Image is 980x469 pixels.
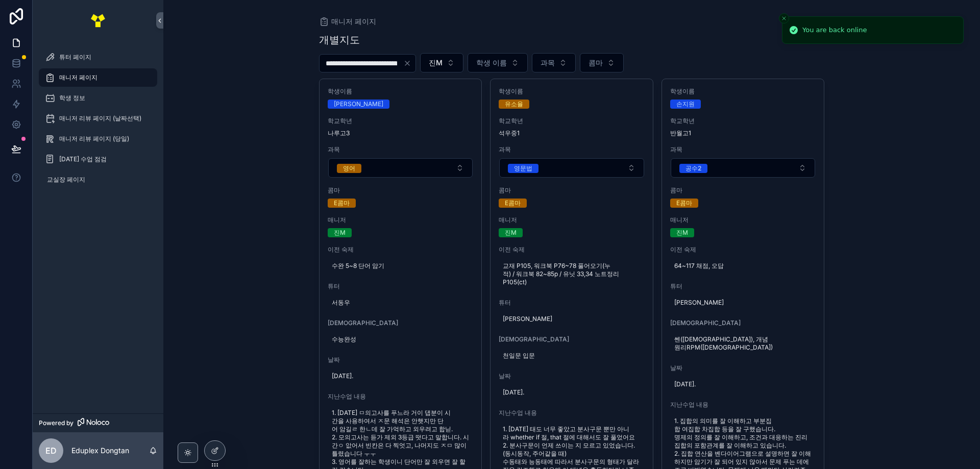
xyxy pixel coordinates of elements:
span: 이전 숙제 [328,245,474,254]
button: Close toast [779,13,789,23]
span: 튜터 [499,299,645,307]
span: 지난수업 내용 [328,392,474,401]
span: 반월고1 [670,129,816,137]
span: 학생 정보 [59,94,85,102]
span: 콤마 [499,186,645,194]
div: 진M [676,228,688,237]
span: 과목 [328,145,474,154]
button: Select Button [580,53,624,72]
span: 교실장 페이지 [47,176,85,184]
span: 튜터 [328,282,474,290]
div: [PERSON_NAME] [334,100,383,109]
span: 수능완성 [332,335,470,343]
span: 과목 [670,145,816,154]
div: 유소율 [505,100,523,109]
span: 매니저 페이지 [59,73,97,82]
a: 매니저 리뷰 페이지 (당일) [39,130,157,148]
span: 석우중1 [499,129,645,137]
span: [DEMOGRAPHIC_DATA] [670,319,816,327]
span: 과목 [541,58,555,68]
p: Eduplex Dongtan [71,446,129,456]
span: 매니저 [499,216,645,224]
a: 매니저 페이지 [39,68,157,87]
span: [DEMOGRAPHIC_DATA] [328,319,474,327]
span: 콤마 [589,58,603,68]
span: 서동우 [332,299,470,307]
span: 학생이름 [328,87,474,95]
a: [DATE] 수업 점검 [39,150,157,168]
span: 매니저 [328,216,474,224]
button: Select Button [671,158,816,178]
div: E콤마 [505,199,521,208]
span: 진M [429,58,443,68]
span: ED [45,445,57,457]
button: Select Button [499,158,644,178]
button: Select Button [468,53,528,72]
a: Powered by [33,413,163,432]
span: 64~117 채점, 오답 [674,262,812,270]
span: 학교학년 [499,117,645,125]
span: 콤마 [670,186,816,194]
span: 이전 숙제 [499,245,645,254]
button: Select Button [532,53,576,72]
span: 수완 5~8 단어 암기 [332,262,470,270]
span: [PERSON_NAME] [674,299,812,307]
span: [DATE] 수업 점검 [59,155,107,163]
div: E콤마 [334,199,350,208]
span: [PERSON_NAME] [503,315,641,323]
h1: 개별지도 [319,33,360,47]
span: [DATE]. [332,372,470,380]
span: 매니저 리뷰 페이지 (날짜선택) [59,114,141,122]
div: You are back online [802,25,867,35]
span: 콤마 [328,186,474,194]
span: 쎈([DEMOGRAPHIC_DATA]), 개념원리RPM([DEMOGRAPHIC_DATA]) [674,335,812,352]
a: 학생 정보 [39,89,157,107]
span: 학생이름 [670,87,816,95]
span: 매니저 페이지 [331,16,376,27]
span: 날짜 [499,372,645,380]
a: 매니저 페이지 [319,16,376,27]
img: App logo [90,12,106,29]
span: 천일문 입문 [503,352,641,360]
span: [DATE]. [503,388,641,397]
span: 나루고3 [328,129,474,137]
span: [DATE]. [674,380,812,388]
div: scrollable content [33,41,163,202]
div: 진M [505,228,517,237]
span: 과목 [499,145,645,154]
div: E콤마 [676,199,692,208]
a: 매니저 리뷰 페이지 (날짜선택) [39,109,157,128]
button: Select Button [420,53,463,72]
span: 매니저 리뷰 페이지 (당일) [59,135,129,143]
span: [DEMOGRAPHIC_DATA] [499,335,645,343]
span: 날짜 [328,356,474,364]
span: 날짜 [670,364,816,372]
span: 튜터 페이지 [59,53,91,61]
span: 학교학년 [670,117,816,125]
div: 영문법 [514,164,532,173]
span: 지난수업 내용 [670,401,816,409]
span: 튜터 [670,282,816,290]
div: 손지원 [676,100,695,109]
span: 지난수업 내용 [499,409,645,417]
a: 튜터 페이지 [39,48,157,66]
span: 학교학년 [328,117,474,125]
div: 공수2 [685,164,701,173]
span: 학생이름 [499,87,645,95]
span: Powered by [39,419,73,427]
span: 교재 P105, 워크북 P76~78 풀어오기(누적) / 워크북 82~85p / 유닛 33,34 노트정리 P105(ct) [503,262,641,286]
span: 학생 이름 [476,58,507,68]
div: 영어 [343,164,355,173]
span: 매니저 [670,216,816,224]
a: 교실장 페이지 [39,170,157,189]
div: 진M [334,228,346,237]
span: 이전 숙제 [670,245,816,254]
button: Clear [403,59,415,67]
button: Select Button [328,158,473,178]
